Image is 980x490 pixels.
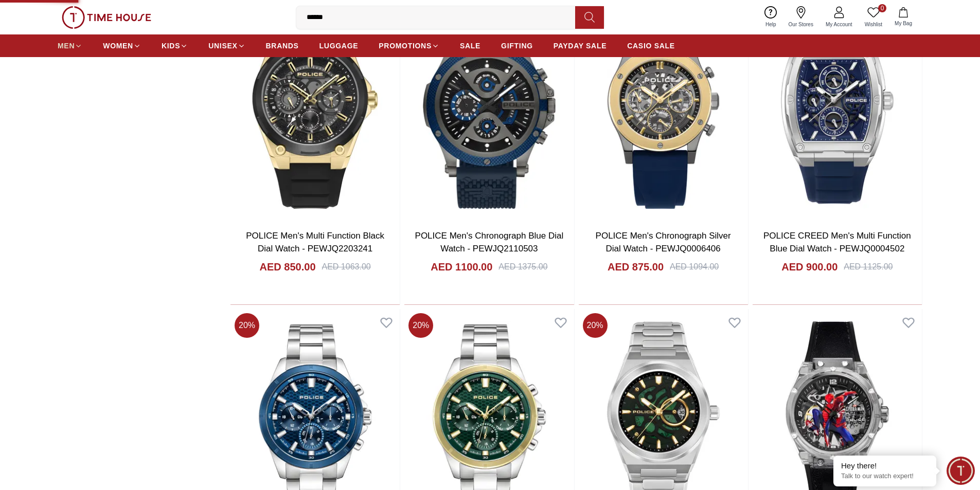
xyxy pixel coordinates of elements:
[460,37,480,55] a: SALE
[415,231,564,254] a: POLICE Men's Chronograph Blue Dial Watch - PEWJQ2110503
[859,4,888,30] a: 0Wishlist
[266,37,299,55] a: BRANDS
[554,37,607,55] a: PAYDAY SALE
[58,37,82,55] a: MEN
[759,4,782,30] a: Help
[554,41,607,51] span: PAYDAY SALE
[627,37,675,55] a: CASIO SALE
[501,41,533,51] span: GIFTING
[208,37,245,55] a: UNISEX
[501,37,533,55] a: GIFTING
[408,313,433,338] span: 20 %
[761,21,780,28] span: Help
[627,41,675,51] span: CASIO SALE
[608,260,664,274] h4: AED 875.00
[861,21,886,28] span: Wishlist
[822,21,857,28] span: My Account
[781,260,838,274] h4: AED 900.00
[103,41,133,51] span: WOMEN
[162,37,188,55] a: KIDS
[583,313,608,338] span: 20 %
[841,472,929,481] p: Talk to our watch expert!
[266,41,299,51] span: BRANDS
[431,260,492,274] h4: AED 1100.00
[322,261,371,273] div: AED 1063.00
[841,461,929,471] div: Hey there!
[878,4,886,12] span: 0
[763,231,911,254] a: POLICE CREED Men's Multi Function Blue Dial Watch - PEWJQ0004502
[844,261,893,273] div: AED 1125.00
[103,37,141,55] a: WOMEN
[58,41,75,51] span: MEN
[596,231,731,254] a: POLICE Men's Chronograph Silver Dial Watch - PEWJQ0006406
[785,21,817,28] span: Our Stores
[670,261,719,273] div: AED 1094.00
[208,41,237,51] span: UNISEX
[162,41,180,51] span: KIDS
[888,5,918,29] button: My Bag
[379,41,432,51] span: PROMOTIONS
[379,37,439,55] a: PROMOTIONS
[319,37,359,55] a: LUGGAGE
[460,41,480,51] span: SALE
[246,231,384,254] a: POLICE Men's Multi Function Black Dial Watch - PEWJQ2203241
[947,457,975,485] div: Chat Widget
[890,20,916,27] span: My Bag
[498,261,547,273] div: AED 1375.00
[782,4,819,30] a: Our Stores
[62,6,151,29] img: ...
[235,313,259,338] span: 20 %
[260,260,316,274] h4: AED 850.00
[319,41,359,51] span: LUGGAGE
